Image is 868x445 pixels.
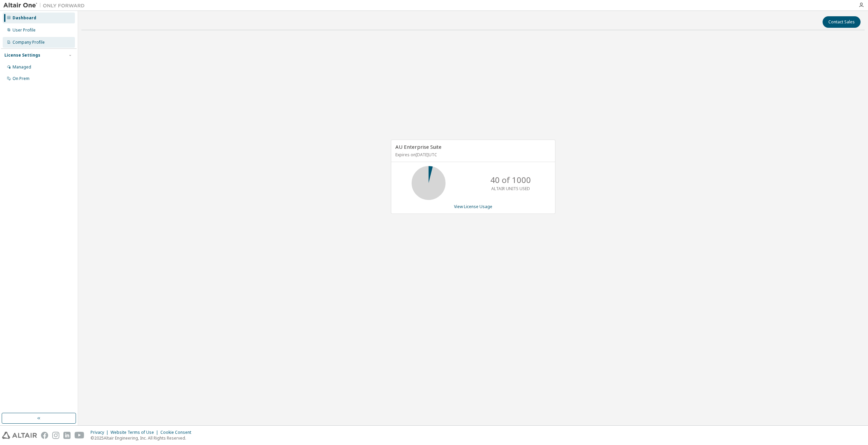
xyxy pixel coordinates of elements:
[454,204,492,209] a: View License Usage
[395,143,441,150] span: AU Enterprise Suite
[63,432,71,439] img: linkedin.svg
[75,432,84,439] img: youtube.svg
[13,27,36,33] div: User Profile
[13,40,45,45] div: Company Profile
[41,432,48,439] img: facebook.svg
[91,435,195,441] p: © 2025 Altair Engineering, Inc. All Rights Reserved.
[111,430,160,435] div: Website Terms of Use
[4,53,40,58] div: License Settings
[13,15,36,21] div: Dashboard
[2,432,37,439] img: altair_logo.svg
[823,16,861,28] button: Contact Sales
[91,430,111,435] div: Privacy
[491,186,530,191] p: ALTAIR UNITS USED
[13,76,29,81] div: On Prem
[490,174,531,186] p: 40 of 1000
[52,432,59,439] img: instagram.svg
[3,2,88,9] img: Altair One
[395,152,549,158] p: Expires on [DATE] UTC
[13,64,31,70] div: Managed
[160,430,195,435] div: Cookie Consent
